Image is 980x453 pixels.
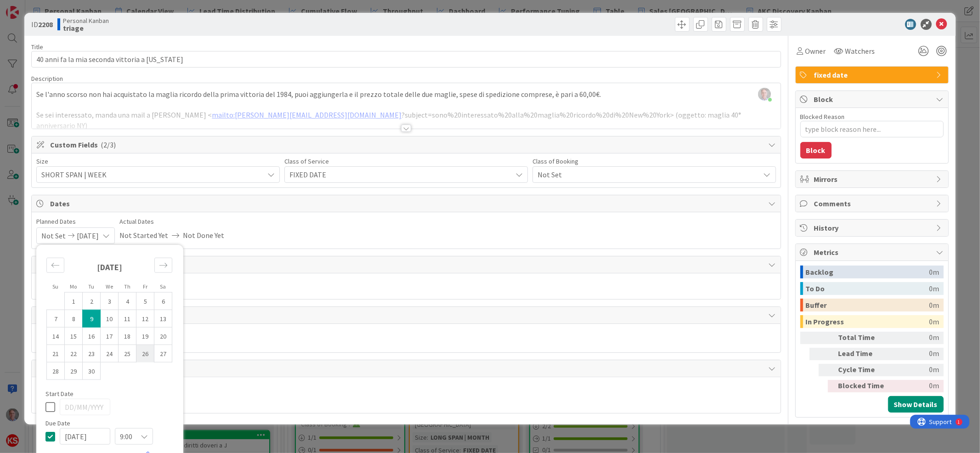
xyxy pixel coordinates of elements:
[119,327,136,345] td: Choose Thursday, 18/Sep/2025 12:00 as your check-out date. It’s available.
[36,249,182,391] div: Calendar
[88,283,94,290] small: Tu
[532,158,776,164] div: Class of Booking
[136,310,154,327] td: Choose Friday, 12/Sep/2025 12:00 as your check-out date. It’s available.
[893,380,940,392] div: 0m
[538,168,755,181] span: Not Set
[31,43,43,51] label: Title
[47,345,65,362] td: Choose Sunday, 21/Sep/2025 12:00 as your check-out date. It’s available.
[48,4,50,11] div: 1
[83,362,101,379] td: Choose Tuesday, 30/Sep/2025 12:00 as your check-out date. It’s available.
[47,362,65,379] td: Choose Sunday, 28/Sep/2025 12:00 as your check-out date. It’s available.
[36,217,115,226] span: Planned Dates
[154,258,172,273] div: Move forward to switch to the next month.
[63,17,109,24] span: Personal Kanban
[47,310,65,327] td: Choose Sunday, 07/Sep/2025 12:00 as your check-out date. It’s available.
[101,292,119,310] td: Choose Wednesday, 03/Sep/2025 12:00 as your check-out date. It’s available.
[101,345,119,362] td: Choose Wednesday, 24/Sep/2025 12:00 as your check-out date. It’s available.
[929,315,940,328] div: 0m
[46,258,64,273] div: Move backward to switch to the previous month.
[97,262,122,272] strong: [DATE]
[838,332,889,344] div: Total Time
[19,1,42,12] span: Support
[31,51,781,68] input: type card name here...
[929,282,940,295] div: 0m
[814,222,932,233] span: History
[38,20,53,29] b: 2208
[136,292,154,310] td: Choose Friday, 05/Sep/2025 12:00 as your check-out date. It’s available.
[83,345,101,362] td: Choose Tuesday, 23/Sep/2025 12:00 as your check-out date. It’s available.
[136,345,154,362] td: Choose Friday, 26/Sep/2025 12:00 as your check-out date. It’s available.
[63,24,109,32] b: triage
[119,310,136,327] td: Choose Thursday, 11/Sep/2025 12:00 as your check-out date. It’s available.
[45,420,70,426] span: Due Date
[284,158,528,164] div: Class of Service
[814,94,932,105] span: Block
[119,292,136,310] td: Choose Thursday, 04/Sep/2025 12:00 as your check-out date. It’s available.
[106,283,113,290] small: We
[838,380,889,392] div: Blocked Time
[845,45,875,57] span: Watchers
[800,113,845,121] label: Blocked Reason
[838,364,889,376] div: Cycle Time
[31,74,63,83] span: Description
[36,89,776,100] p: Se l'anno scorso non hai acquistato la maglia ricordo della prima vittoria del 1984, puoi aggiung...
[65,327,83,345] td: Choose Monday, 15/Sep/2025 12:00 as your check-out date. It’s available.
[893,348,940,360] div: 0m
[160,283,166,290] small: Sa
[65,345,83,362] td: Choose Monday, 22/Sep/2025 12:00 as your check-out date. It’s available.
[806,266,929,278] div: Backlog
[50,259,764,270] span: Tasks
[50,310,764,321] span: Links
[83,292,101,310] td: Choose Tuesday, 02/Sep/2025 12:00 as your check-out date. It’s available.
[806,315,929,328] div: In Progress
[888,396,944,413] button: Show Details
[101,327,119,345] td: Choose Wednesday, 17/Sep/2025 12:00 as your check-out date. It’s available.
[83,327,101,345] td: Choose Tuesday, 16/Sep/2025 12:00 as your check-out date. It’s available.
[893,332,940,344] div: 0m
[154,327,172,345] td: Choose Saturday, 20/Sep/2025 12:00 as your check-out date. It’s available.
[289,168,507,181] span: FIXED DATE
[120,430,132,443] span: 9:00
[31,19,53,30] span: ID
[50,139,764,150] span: Custom Fields
[183,227,224,243] span: Not Done Yet
[50,363,764,374] span: Attachments
[41,228,66,243] span: Not Set
[838,348,889,360] div: Lead Time
[65,292,83,310] td: Choose Monday, 01/Sep/2025 12:00 as your check-out date. It’s available.
[119,345,136,362] td: Choose Thursday, 25/Sep/2025 12:00 as your check-out date. It’s available.
[77,228,99,243] span: [DATE]
[47,327,65,345] td: Choose Sunday, 14/Sep/2025 12:00 as your check-out date. It’s available.
[814,198,932,209] span: Comments
[101,310,119,327] td: Choose Wednesday, 10/Sep/2025 12:00 as your check-out date. It’s available.
[45,391,74,397] span: Start Date
[119,227,168,243] span: Not Started Yet
[65,310,83,327] td: Choose Monday, 08/Sep/2025 12:00 as your check-out date. It’s available.
[70,283,77,290] small: Mo
[929,299,940,311] div: 0m
[154,310,172,327] td: Choose Saturday, 13/Sep/2025 12:00 as your check-out date. It’s available.
[814,174,932,185] span: Mirrors
[60,399,110,415] input: DD/MM/YYYY
[52,283,58,290] small: Su
[814,69,932,80] span: fixed date
[893,364,940,376] div: 0m
[65,362,83,379] td: Choose Monday, 29/Sep/2025 12:00 as your check-out date. It’s available.
[124,283,130,290] small: Th
[101,140,116,149] span: ( 2/3 )
[800,142,832,159] button: Block
[758,88,771,101] img: 9UdbG9bmAsZFfNcxiAjc88abcXdLiien.jpg
[806,282,929,295] div: To Do
[136,327,154,345] td: Choose Friday, 19/Sep/2025 12:00 as your check-out date. It’s available.
[805,45,826,57] span: Owner
[929,266,940,278] div: 0m
[119,217,224,226] span: Actual Dates
[41,168,259,181] span: SHORT SPAN | WEEK
[814,247,932,258] span: Metrics
[50,198,764,209] span: Dates
[154,292,172,310] td: Choose Saturday, 06/Sep/2025 12:00 as your check-out date. It’s available.
[143,283,147,290] small: Fr
[806,299,929,311] div: Buffer
[154,345,172,362] td: Choose Saturday, 27/Sep/2025 12:00 as your check-out date. It’s available.
[60,428,110,445] input: DD/MM/YYYY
